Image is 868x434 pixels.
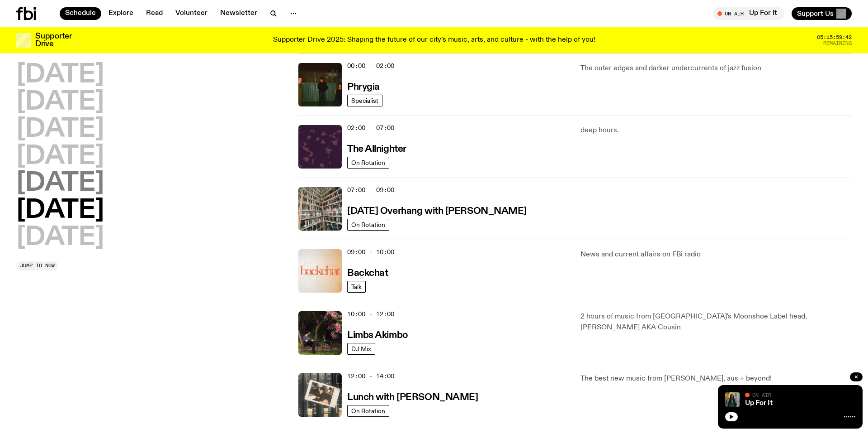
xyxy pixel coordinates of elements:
[347,145,406,154] h3: The Allnighter
[351,159,385,166] span: On Rotation
[580,311,852,333] p: 2 hours of music from [GEOGRAPHIC_DATA]'s Moonshoe Label head, [PERSON_NAME] AKA Cousin
[298,63,342,106] img: A greeny-grainy film photo of Bela, John and Bindi at night. They are standing in a backyard on g...
[298,373,342,417] img: A polaroid of Ella Avni in the studio on top of the mixer which is also located in the studio.
[347,81,380,92] a: Phrygia
[797,10,834,18] span: Support Us
[347,331,408,340] h3: Limbs Akimbo
[347,393,478,402] h3: Lunch with [PERSON_NAME]
[745,400,773,407] a: Up For It
[16,63,104,88] button: [DATE]
[16,144,104,169] button: [DATE]
[347,219,389,231] a: On Rotation
[103,7,139,20] a: Explore
[347,372,394,381] span: 12:00 - 14:00
[141,7,168,20] a: Read
[347,186,394,194] span: 07:00 - 09:00
[347,267,388,278] a: Backchat
[347,82,380,92] h3: Phrygia
[347,205,527,216] a: [DATE] Overhang with [PERSON_NAME]
[347,269,388,278] h3: Backchat
[215,7,263,20] a: Newsletter
[347,405,389,417] a: On Rotation
[16,261,58,270] button: Jump to now
[273,36,595,44] p: Supporter Drive 2025: Shaping the future of our city’s music, arts, and culture - with the help o...
[351,407,385,414] span: On Rotation
[347,248,394,256] span: 09:00 - 10:00
[347,310,394,318] span: 10:00 - 12:00
[351,283,362,290] span: Talk
[351,97,378,104] span: Specialist
[347,95,382,106] a: Specialist
[817,35,852,40] span: 05:15:59:42
[35,33,71,48] h3: Supporter Drive
[16,198,104,223] button: [DATE]
[725,392,740,407] img: Ify - a Brown Skin girl with black braided twists, looking up to the side with her tongue stickin...
[347,62,394,70] span: 00:00 - 02:00
[347,281,366,293] a: Talk
[20,263,55,268] span: Jump to now
[823,41,852,46] span: Remaining
[16,90,104,115] button: [DATE]
[580,63,852,74] p: The outer edges and darker undercurrents of jazz fusion
[16,225,104,251] button: [DATE]
[347,391,478,402] a: Lunch with [PERSON_NAME]
[298,187,342,231] img: A corner shot of the fbi music library
[16,117,104,142] button: [DATE]
[580,125,852,136] p: deep hours.
[351,221,385,228] span: On Rotation
[347,143,406,154] a: The Allnighter
[580,249,852,260] p: News and current affairs on FBi radio
[713,7,784,20] button: On AirUp For It
[347,343,375,355] a: DJ Mix
[347,207,527,216] h3: [DATE] Overhang with [PERSON_NAME]
[60,7,101,20] a: Schedule
[347,124,394,132] span: 02:00 - 07:00
[580,373,852,384] p: The best new music from [PERSON_NAME], aus + beyond!
[792,7,852,20] button: Support Us
[351,345,371,352] span: DJ Mix
[170,7,213,20] a: Volunteer
[16,171,104,196] button: [DATE]
[347,329,408,340] a: Limbs Akimbo
[347,157,389,169] a: On Rotation
[298,311,342,355] img: Jackson sits at an outdoor table, legs crossed and gazing at a black and brown dog also sitting a...
[752,392,771,398] span: On Air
